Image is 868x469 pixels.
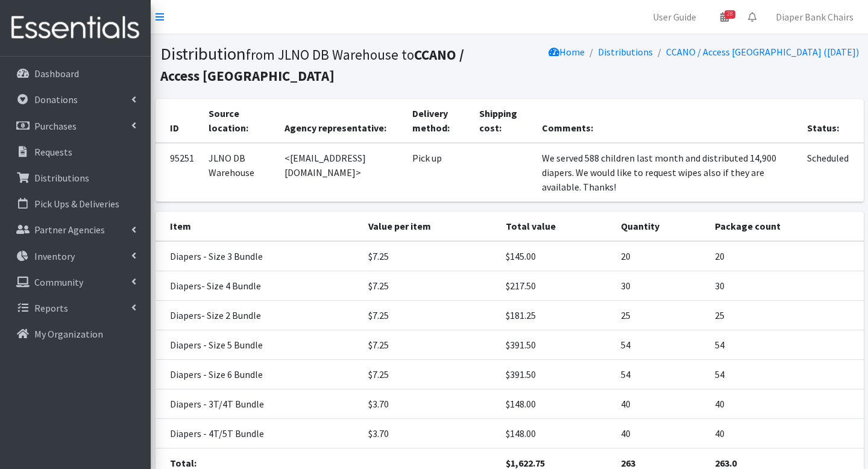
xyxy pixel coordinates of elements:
strong: Total: [170,457,197,469]
td: 95251 [156,143,201,202]
td: 25 [708,301,863,330]
td: 25 [614,301,708,330]
a: Distributions [598,46,653,58]
td: JLNO DB Warehouse [201,143,277,202]
td: 40 [708,419,863,449]
p: Donations [34,93,78,105]
strong: 263.0 [715,457,737,469]
td: Diapers - Size 5 Bundle [156,330,362,360]
th: ID [156,99,201,143]
h1: Distribution [160,43,505,85]
a: CCANO / Access [GEOGRAPHIC_DATA] ([DATE]) [666,46,859,58]
td: Diapers - Size 6 Bundle [156,360,362,389]
td: $7.25 [361,271,498,301]
a: 28 [711,5,738,29]
b: CCANO / Access [GEOGRAPHIC_DATA] [160,46,464,84]
td: $3.70 [361,389,498,419]
p: Distributions [34,172,89,184]
td: Pick up [405,143,473,202]
td: 30 [614,271,708,301]
a: Pick Ups & Deliveries [5,192,146,216]
td: $148.00 [498,419,613,449]
td: $217.50 [498,271,613,301]
p: Community [34,276,83,288]
td: $7.25 [361,330,498,360]
a: Dashboard [5,61,146,86]
a: Partner Agencies [5,218,146,242]
td: $3.70 [361,419,498,449]
td: $391.50 [498,360,613,389]
td: Diapers- Size 2 Bundle [156,301,362,330]
th: Status: [800,99,863,143]
td: We served 588 children last month and distributed 14,900 diapers. We would like to request wipes ... [535,143,800,202]
a: Reports [5,296,146,320]
td: 40 [708,389,863,419]
th: Total value [498,212,613,241]
img: HumanEssentials [5,8,146,48]
p: Purchases [34,120,77,132]
td: 20 [614,241,708,271]
td: Diapers- Size 4 Bundle [156,271,362,301]
small: from JLNO DB Warehouse to [160,46,464,84]
th: Shipping cost: [472,99,535,143]
td: $181.25 [498,301,613,330]
th: Value per item [361,212,498,241]
th: Agency representative: [277,99,405,143]
p: Inventory [34,250,75,262]
th: Item [156,212,362,241]
p: My Organization [34,328,103,340]
td: 40 [614,389,708,419]
td: 54 [614,330,708,360]
a: Inventory [5,244,146,268]
td: 54 [614,360,708,389]
td: Scheduled [800,143,863,202]
a: Diaper Bank Chairs [766,5,863,29]
p: Reports [34,302,68,314]
p: Requests [34,146,72,158]
strong: 263 [621,457,635,469]
th: Quantity [614,212,708,241]
a: Requests [5,140,146,164]
th: Source location: [201,99,277,143]
p: Partner Agencies [34,224,105,236]
strong: $1,622.75 [506,457,545,469]
td: $7.25 [361,301,498,330]
a: Home [549,46,585,58]
td: 30 [708,271,863,301]
th: Package count [708,212,863,241]
th: Comments: [535,99,800,143]
td: $7.25 [361,241,498,271]
a: User Guide [643,5,706,29]
p: Dashboard [34,68,79,80]
td: Diapers - 3T/4T Bundle [156,389,362,419]
td: $7.25 [361,360,498,389]
td: 20 [708,241,863,271]
td: $148.00 [498,389,613,419]
td: Diapers - 4T/5T Bundle [156,419,362,449]
th: Delivery method: [405,99,473,143]
td: 40 [614,419,708,449]
td: Diapers - Size 3 Bundle [156,241,362,271]
p: Pick Ups & Deliveries [34,198,119,210]
td: <[EMAIL_ADDRESS][DOMAIN_NAME]> [277,143,405,202]
td: $391.50 [498,330,613,360]
a: My Organization [5,322,146,346]
a: Donations [5,87,146,112]
a: Purchases [5,114,146,138]
td: $145.00 [498,241,613,271]
span: 28 [725,10,735,19]
a: Community [5,270,146,294]
td: 54 [708,330,863,360]
td: 54 [708,360,863,389]
a: Distributions [5,166,146,190]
